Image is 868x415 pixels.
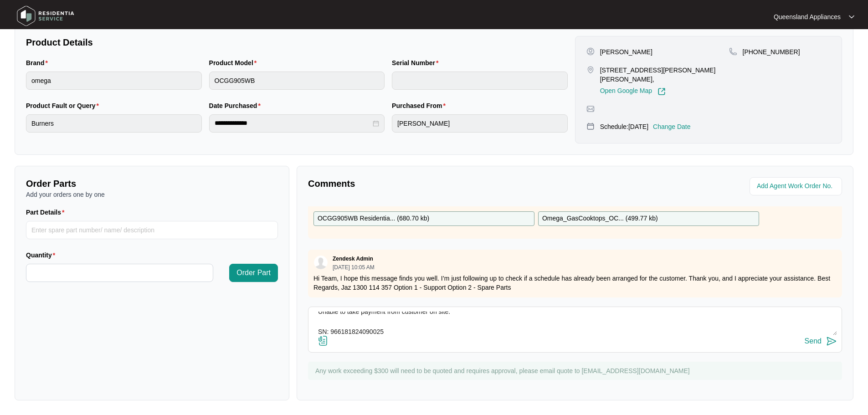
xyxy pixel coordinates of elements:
label: Part Details [26,208,68,217]
div: Send [805,337,822,345]
p: [PHONE_NUMBER] [743,47,800,56]
input: Quantity [26,264,213,282]
button: Order Part [229,264,278,282]
input: Part Details [26,221,278,239]
p: Product Details [26,36,568,49]
p: [DATE] 10:05 AM [333,265,375,270]
label: Product Fault or Query [26,101,103,110]
label: Purchased From [392,101,449,110]
input: Brand [26,72,202,90]
label: Serial Number [392,58,442,67]
img: residentia service logo [14,2,77,30]
p: Any work exceeding $300 will need to be quoted and requires approval, please email quote to [EMAI... [315,366,837,375]
p: Queensland Appliances [774,12,841,21]
p: ​[STREET_ADDRESS][PERSON_NAME][PERSON_NAME], [600,66,729,84]
input: Add Agent Work Order No. [757,181,837,192]
input: Purchased From [392,114,568,133]
p: [PERSON_NAME] [600,47,652,56]
p: Schedule: [DATE] [600,122,648,131]
p: Hi Team, I hope this message finds you well. I’m just following up to check if a schedule has alr... [313,274,837,292]
img: send-icon.svg [826,336,837,347]
input: Serial Number [392,72,568,90]
label: Date Purchased [209,101,264,110]
button: Send [805,335,837,348]
p: OCGG905WB Residentia... ( 680.70 kb ) [318,214,429,224]
img: dropdown arrow [849,15,854,19]
p: Order Parts [26,177,278,190]
input: Date Purchased [215,118,371,128]
img: file-attachment-doc.svg [318,335,329,346]
textarea: Called to Cooktop Red flames instead of blue flames coming out of the burners. Tech attended and ... [313,312,837,335]
input: Product Fault or Query [26,114,202,133]
img: map-pin [586,122,595,130]
img: Link-External [657,87,666,96]
p: Zendesk Admin [333,255,373,262]
img: map-pin [729,47,737,56]
img: user.svg [314,256,328,269]
p: Comments [308,177,569,190]
label: Brand [26,58,51,67]
p: Omega_GasCooktops_OC... ( 499.77 kb ) [542,214,658,224]
p: Change Date [653,122,691,131]
p: Add your orders one by one [26,190,278,199]
label: Quantity [26,251,59,260]
input: Product Model [209,72,385,90]
a: Open Google Map [600,87,666,96]
span: Order Part [236,267,271,278]
img: map-pin [586,105,595,113]
img: map-pin [586,66,595,74]
label: Product Model [209,58,261,67]
img: user-pin [586,47,595,56]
